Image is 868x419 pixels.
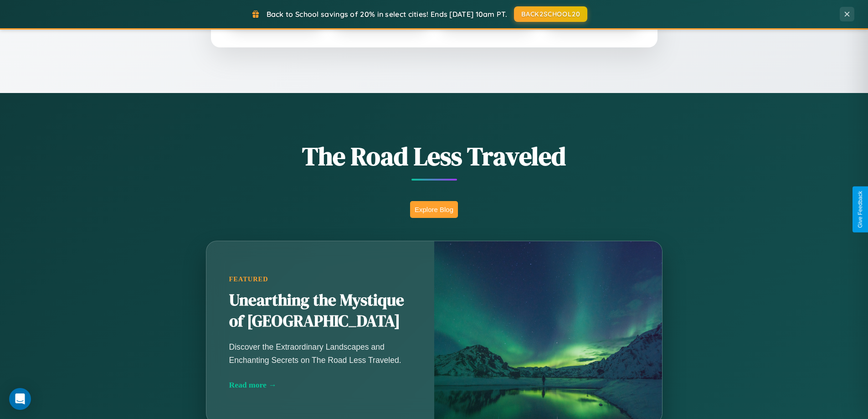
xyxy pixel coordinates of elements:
[229,380,411,390] div: Read more →
[161,139,708,174] h1: The Road Less Traveled
[857,191,863,228] div: Give Feedback
[514,6,587,22] button: BACK2SCHOOL20
[229,275,411,283] div: Featured
[267,10,507,19] span: Back to School savings of 20% in select cities! Ends [DATE] 10am PT.
[9,388,31,410] div: Open Intercom Messenger
[229,341,411,366] p: Discover the Extraordinary Landscapes and Enchanting Secrets on The Road Less Traveled.
[229,290,411,332] h2: Unearthing the Mystique of [GEOGRAPHIC_DATA]
[410,201,458,218] button: Explore Blog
